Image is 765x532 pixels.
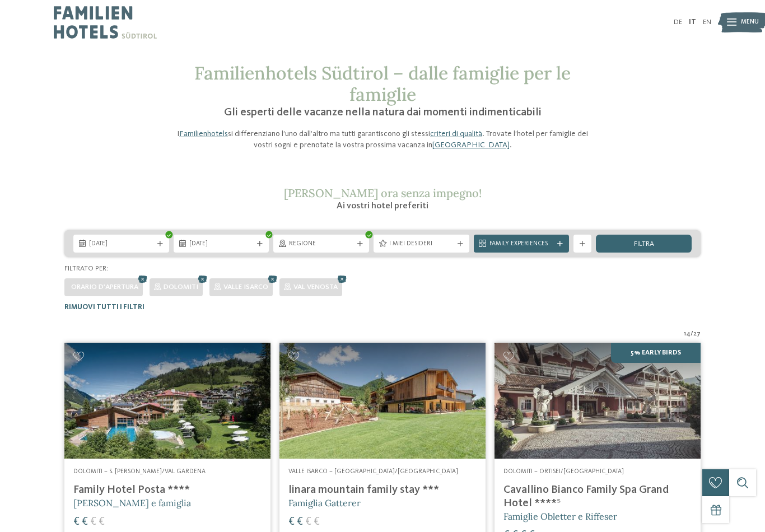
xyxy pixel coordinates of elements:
span: Ai vostri hotel preferiti [337,202,428,211]
span: € [288,516,295,528]
h4: Family Hotel Posta **** [73,483,262,497]
span: Famiglie Obletter e Riffeser [503,511,617,522]
span: € [297,516,303,528]
span: € [73,516,80,528]
span: Orario d'apertura [71,283,138,291]
span: 14 [684,330,691,339]
span: Dolomiti – Ortisei/[GEOGRAPHIC_DATA] [503,468,624,475]
span: Family Experiences [489,240,554,249]
span: / [691,330,693,339]
a: criteri di qualità [430,130,482,138]
span: € [90,516,96,528]
h4: linara mountain family stay *** [288,483,477,497]
a: DE [674,18,682,26]
img: Cercate un hotel per famiglie? Qui troverete solo i migliori! [64,343,270,459]
span: Regione [289,240,353,249]
span: Filtrato per: [64,265,108,272]
span: Rimuovi tutti i filtri [64,304,144,311]
span: € [99,516,105,528]
a: EN [703,18,711,26]
span: 27 [693,330,701,339]
span: € [305,516,311,528]
span: € [314,516,320,528]
span: filtra [634,241,654,248]
span: I miei desideri [389,240,454,249]
span: Dolomiti – S. [PERSON_NAME]/Val Gardena [73,468,206,475]
span: Valle Isarco – [GEOGRAPHIC_DATA]/[GEOGRAPHIC_DATA] [288,468,458,475]
span: Valle Isarco [223,283,268,291]
span: Dolomiti [164,283,198,291]
span: Familienhotels Südtirol – dalle famiglie per le famiglie [194,62,571,106]
img: Family Spa Grand Hotel Cavallino Bianco ****ˢ [495,343,701,459]
span: Gli esperti delle vacanze nella natura dai momenti indimenticabili [224,107,542,118]
span: € [82,516,88,528]
span: Val Venosta [293,283,338,291]
a: [GEOGRAPHIC_DATA] [432,141,510,149]
a: Familienhotels [179,130,228,138]
span: [PERSON_NAME] ora senza impegno! [284,186,482,200]
p: I si differenziano l’uno dall’altro ma tutti garantiscono gli stessi . Trovate l’hotel per famigl... [170,128,595,151]
span: Menu [741,18,759,27]
span: [PERSON_NAME] e famiglia [73,497,191,508]
h4: Cavallino Bianco Family Spa Grand Hotel ****ˢ [503,483,692,510]
span: [DATE] [89,240,153,249]
img: Cercate un hotel per famiglie? Qui troverete solo i migliori! [279,343,486,459]
a: IT [689,18,696,26]
span: Famiglia Gatterer [288,497,361,508]
span: [DATE] [189,240,254,249]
